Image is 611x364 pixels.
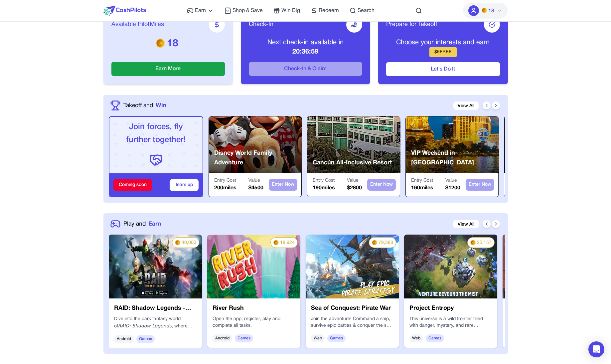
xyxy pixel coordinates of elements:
p: 160 miles [411,184,433,192]
p: Value [347,177,362,184]
span: Earn [195,7,206,15]
p: Value [248,177,263,184]
span: Check-In [249,20,273,29]
span: 18 [488,7,494,15]
img: cd3c5e61-d88c-4c75-8e93-19b3db76cddd.webp [207,235,300,298]
span: Shop & Save [232,7,263,15]
img: CashPilots Logo [103,6,146,16]
a: View All [453,220,479,228]
span: 18,924 [280,240,295,246]
img: PMs [470,240,476,245]
a: Search [350,7,375,15]
span: Games [235,334,253,342]
p: VIP Weekend in [GEOGRAPHIC_DATA] [411,148,499,168]
p: $ 2800 [347,184,362,192]
a: Play andEarn [123,220,161,228]
span: Games [136,335,155,343]
p: 18 [111,38,225,50]
img: PMs [156,38,165,48]
p: Value [445,177,460,184]
div: Coming soon [113,179,152,191]
span: Android [114,335,134,343]
span: Prepare for Takeoff [386,20,437,29]
p: Dive into the dark fantasy world of , where every decision shapes your legendary journey. [114,316,197,330]
a: Redeem [311,7,339,15]
em: RAID: Shadow Legends [118,323,172,328]
span: Web [409,334,423,342]
h3: River Rush [213,304,295,313]
span: Redeem [319,7,339,15]
p: Join the adventure! Command a ship, survive epic battles & conquer the sea in this RPG strategy g... [311,316,393,329]
p: Entry Cost [214,177,236,184]
span: Play and [123,220,146,228]
p: 20:36:59 [249,47,362,57]
span: Web [311,334,325,342]
button: Let's Do It [386,62,500,76]
a: Shop & Save [225,7,263,15]
a: Earn [187,7,214,15]
h3: Sea of Conquest: Pirate War [311,304,393,313]
p: Next check-in available in [249,38,362,47]
p: Cancún All-Inclusive Resort [313,158,392,168]
span: 25,157 [477,240,492,246]
img: PMs [482,8,487,13]
img: nRLw6yM7nDBu.webp [109,235,202,298]
img: PMs [372,240,377,245]
p: Choose your interests and earn [386,38,500,47]
p: 190 miles [313,184,335,192]
img: 75fe42d1-c1a6-4a8c-8630-7b3dc285bdf3.jpg [306,235,399,298]
p: Join forces, fly further together! [115,121,197,147]
p: This universe is a wild frontier filled with danger, mystery, and rare resources critical to huma... [409,316,492,329]
img: PMs [273,240,279,245]
span: 40,000 [182,240,196,246]
p: 200 miles [214,184,236,192]
img: PMs [175,240,180,245]
span: 79,388 [379,240,393,246]
button: Team up [170,179,199,191]
span: Win Big [281,7,300,15]
span: Earn [148,220,161,228]
span: Win [156,101,166,110]
button: Check-In & Claim [249,62,362,76]
img: 46a43527-fab0-49c9-8ed1-17a9e39951a8.jpeg [503,235,596,298]
p: $ 1200 [445,184,460,192]
span: Search [358,7,375,15]
button: Enter Now [269,179,297,191]
span: Games [426,334,444,342]
button: Enter Now [466,179,494,191]
div: Open the app, register, play and complete all tasks. [213,316,295,329]
img: receive-dollar [351,21,358,28]
p: $ 4500 [248,184,263,192]
a: Takeoff andWin [123,101,166,110]
span: Games [327,334,346,342]
p: Disney World Family Adventure [214,148,302,168]
button: PMs18 [463,3,508,19]
a: View All [453,101,479,110]
span: Takeoff and [123,101,153,110]
span: Available PilotMiles [111,20,164,29]
h3: Project Entropy [409,304,492,313]
div: Open Intercom Messenger [588,341,604,357]
button: Earn More [111,62,225,76]
p: Entry Cost [411,177,433,184]
h3: RAID: Shadow Legends - Android [114,304,197,313]
a: Win Big [273,7,300,15]
p: Entry Cost [313,177,335,184]
button: Enter Now [367,179,396,191]
div: $ 5 FREE [429,47,457,57]
img: 1e684bf2-8f9d-4108-9317-d9ed0cf0d127.webp [404,235,497,298]
span: Android [213,334,232,342]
